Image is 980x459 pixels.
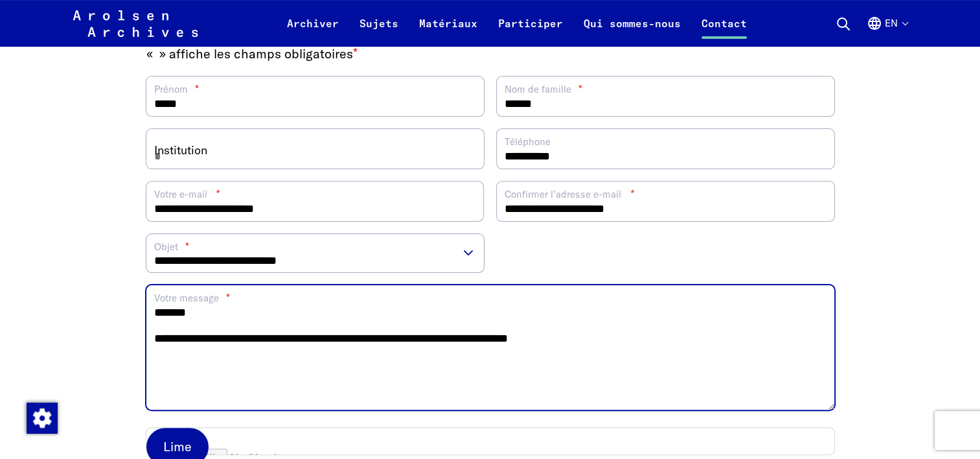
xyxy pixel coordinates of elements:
a: Archiver [277,16,349,47]
a: Qui sommes-nous [573,16,691,47]
font: En [885,18,898,29]
img: Modifier le consentement [27,403,58,434]
a: Matériaux [409,16,488,47]
a: Participer [488,16,573,47]
a: Sujets [349,16,409,47]
nav: Primaire [277,8,757,39]
font: « » affiche les champs obligatoires [146,45,353,62]
button: Allemand, Sélection de la langue [867,16,907,47]
a: Contact [691,16,757,47]
div: Modifier le consentement [26,402,57,433]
